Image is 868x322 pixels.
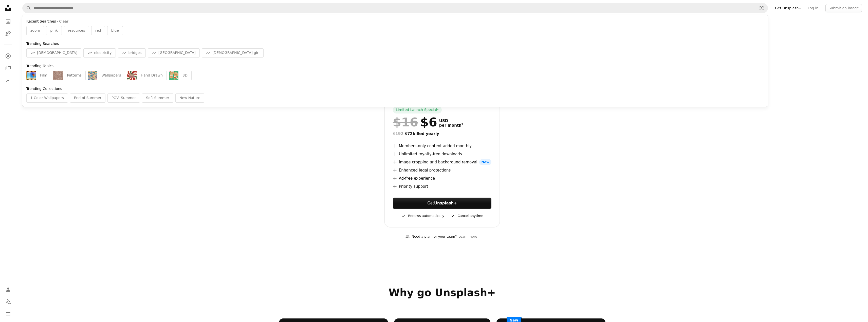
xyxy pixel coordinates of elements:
[457,233,479,241] a: Learn more
[127,71,137,80] img: premium_vector-1730142533288-194cec6c8fed
[37,50,77,55] span: [DEMOGRAPHIC_DATA]
[393,116,437,129] div: $6
[111,28,119,33] span: blue
[178,71,192,80] div: 3D
[68,28,85,33] span: resources
[3,51,13,61] a: Explore
[434,201,457,205] strong: Unsplash+
[393,183,491,190] li: Priority support
[279,287,605,299] h2: Why go Unsplash+
[50,28,58,33] span: pink
[393,198,491,209] button: GetUnsplash+
[393,106,442,113] div: Limited Launch Special
[137,71,167,80] div: Hand Drawn
[26,19,764,24] div: ·
[393,116,418,129] span: $16
[3,63,13,73] a: Collections
[26,42,59,46] span: Trending Searches
[212,50,260,55] span: [DEMOGRAPHIC_DATA] girl
[3,16,13,26] a: Photos
[175,93,204,103] div: New Nature
[26,64,53,68] span: Trending Topics
[3,309,13,319] button: Menu
[393,131,403,136] span: $192
[393,143,491,149] li: Members-only content added monthly
[158,50,196,55] span: [GEOGRAPHIC_DATA]
[401,213,444,219] div: Renews automatically
[437,107,439,110] sup: 1
[169,71,178,80] img: premium_vector-1733848647289-cab28616121b
[22,3,768,13] form: Find visuals sitewide
[825,4,862,12] button: Submit an image
[405,234,457,239] div: Need a plan for your team?
[26,19,56,24] span: Recent Searches
[63,71,86,80] div: Patterns
[393,175,491,181] li: Ad-free experience
[26,87,62,91] span: Trending Collections
[436,107,440,112] a: 1
[3,28,13,39] a: Illustrations
[755,3,768,13] button: Visual search
[70,93,105,103] div: End of Summer
[450,213,483,219] div: Cancel anytime
[3,285,13,295] a: Log in / Sign up
[479,159,491,165] span: New
[393,159,491,165] li: Image cropping and background removal
[94,50,112,55] span: electricity
[393,131,491,137] div: $72 billed yearly
[142,93,173,103] div: Soft Summer
[805,4,821,12] a: Log in
[97,71,125,80] div: Wallpapers
[439,123,464,128] span: per month
[36,71,51,80] div: Film
[460,123,465,128] a: 2
[88,71,97,80] img: premium_vector-1750777519295-a392f7ef3d63
[59,19,68,24] button: Clear
[30,28,40,33] span: zoom
[3,75,13,85] a: Download History
[3,3,13,14] a: Home — Unsplash
[439,119,464,123] span: USD
[26,71,36,80] img: premium_photo-1698585173008-5dbb55374918
[107,93,140,103] div: POV: Summer
[3,297,13,307] button: Language
[53,71,63,80] img: premium_vector-1736967617027-c9f55396949f
[393,151,491,157] li: Unlimited royalty-free downloads
[772,4,805,12] a: Get Unsplash+
[393,167,491,173] li: Enhanced legal protections
[26,93,68,103] div: 1 Color Wallpapers
[461,123,464,126] sup: 2
[128,50,142,55] span: bridges
[95,28,101,33] span: red
[23,3,31,13] button: Search Unsplash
